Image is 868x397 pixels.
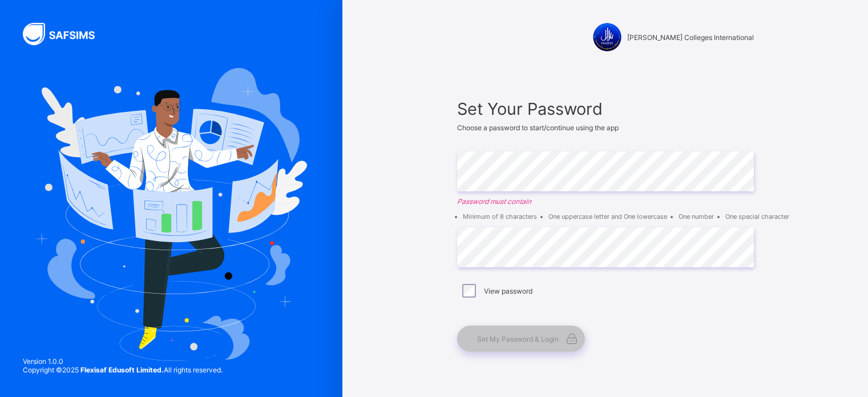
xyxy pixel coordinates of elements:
[457,123,619,132] span: Choose a password to start/continue using the app
[80,366,164,374] strong: Flexisaf Edusoft Limited.
[627,33,754,42] span: [PERSON_NAME] Colleges International
[23,357,223,366] span: Version 1.0.0
[725,212,789,220] li: One special character
[35,68,307,360] img: Hero Image
[23,23,108,45] img: SAFSIMS Logo
[679,212,714,220] li: One number
[457,197,754,206] em: Password must contain
[484,287,532,295] label: View password
[548,212,667,220] li: One uppercase letter and One lowercase
[457,99,754,119] span: Set Your Password
[23,366,223,374] span: Copyright © 2025 All rights reserved.
[477,335,559,343] span: Set My Password & Login
[463,212,537,220] li: Minimum of 8 characters
[593,23,621,51] img: Tanzeel Colleges International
